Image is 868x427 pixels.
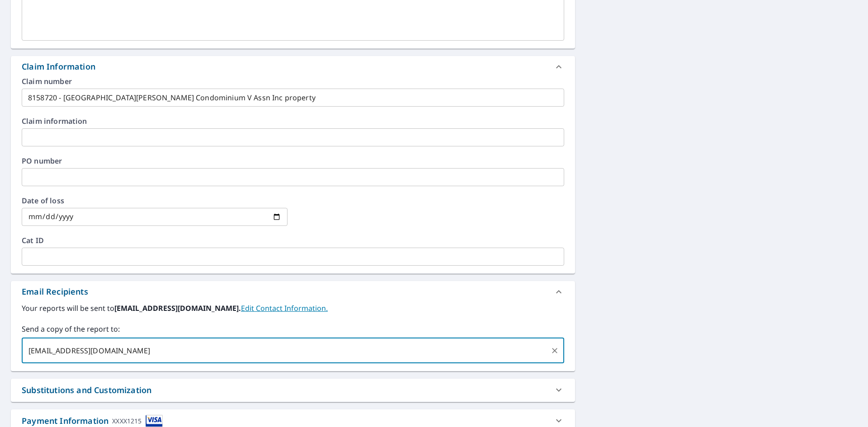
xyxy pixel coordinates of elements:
label: Claim information [22,117,564,125]
div: Substitutions and Customization [11,379,575,402]
label: Cat ID [22,237,564,244]
b: [EMAIL_ADDRESS][DOMAIN_NAME]. [114,303,241,313]
a: EditContactInfo [241,303,328,313]
label: Date of loss [22,197,288,204]
label: Your reports will be sent to [22,303,564,314]
div: Claim Information [11,56,575,78]
div: Email Recipients [22,286,88,298]
div: Email Recipients [11,281,575,303]
label: Send a copy of the report to: [22,324,564,334]
div: Claim Information [22,61,95,73]
div: Payment Information [22,415,163,427]
div: Substitutions and Customization [22,384,151,396]
label: PO number [22,157,564,164]
img: cardImage [146,415,163,427]
label: Claim number [22,78,564,85]
div: XXXX1215 [112,415,142,427]
button: Clear [548,344,561,357]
